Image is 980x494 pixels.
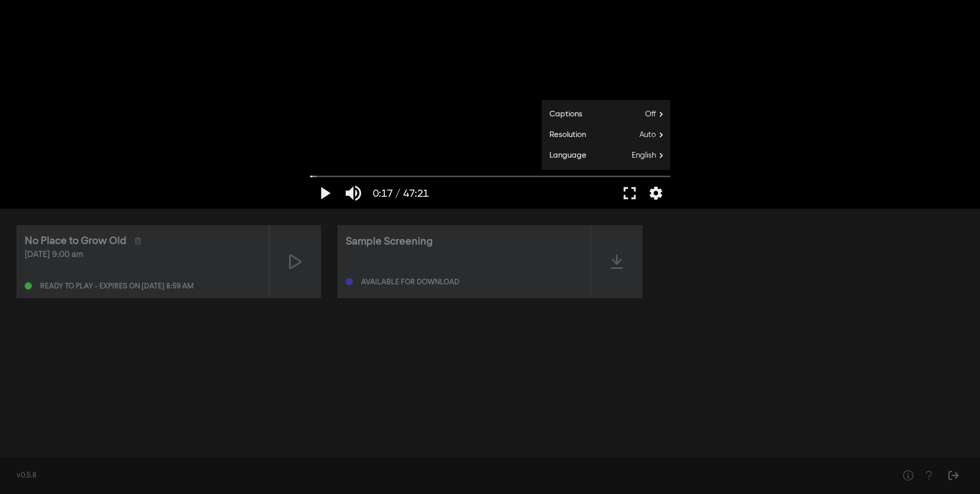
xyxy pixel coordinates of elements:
[644,178,668,209] button: More settings
[25,249,261,261] div: [DATE] 9:00 am
[632,148,670,163] span: English
[898,465,918,486] button: Help
[310,178,339,209] button: Play
[40,283,193,290] div: Ready to play - expires on [DATE] 8:59 am
[339,178,368,209] button: Mute
[645,107,670,122] span: Off
[16,470,877,481] div: v0.5.8
[542,109,582,121] span: Captions
[542,145,670,166] button: Language
[361,279,459,286] div: Available for download
[542,150,586,162] span: Language
[615,178,644,209] button: Full screen
[639,127,670,143] span: Auto
[943,465,964,486] button: Sign Out
[542,125,670,145] button: Resolution
[918,465,939,486] button: Help
[25,233,127,249] div: No Place to Grow Old
[346,234,433,249] div: Sample Screening
[542,129,586,141] span: Resolution
[368,178,434,209] button: 0:17 / 47:21
[542,104,670,125] button: Captions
